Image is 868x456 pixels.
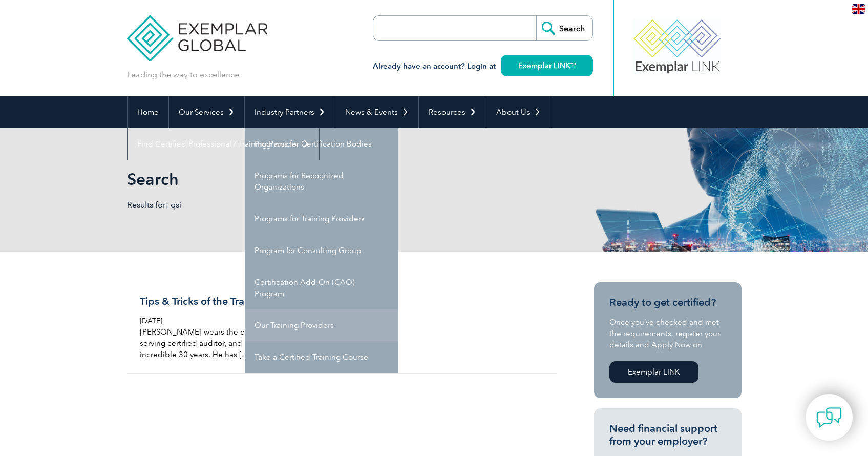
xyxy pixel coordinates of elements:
[245,235,398,266] a: Program for Consulting Group
[852,4,865,14] img: en
[127,282,557,374] a: Tips & Tricks of the Trade – [PERSON_NAME] [DATE] [PERSON_NAME] wears the crown as Exemplar Globa...
[373,60,593,73] h3: Already have an account? Login at
[128,96,168,128] a: Home
[536,16,592,40] input: Search
[245,341,398,373] a: Take a Certified Training Course
[245,160,398,203] a: Programs for Recognized Organizations
[245,96,335,128] a: Industry Partners
[169,96,244,128] a: Our Services
[245,266,398,309] a: Certification Add-On (CAO) Program
[609,361,698,383] a: Exemplar LINK
[245,128,398,160] a: Programs for Certification Bodies
[127,199,434,211] p: Results for: qsi
[127,169,520,189] h1: Search
[245,203,398,235] a: Programs for Training Providers
[816,405,842,430] img: contact-chat.png
[486,96,551,128] a: About Us
[609,317,726,350] p: Once you’ve checked and met the requirements, register your details and Apply Now on
[609,296,726,309] h3: Ready to get certified?
[501,55,593,76] a: Exemplar LINK
[570,63,576,68] img: open_square.png
[140,317,162,325] span: [DATE]
[609,422,726,448] h3: Need financial support from your employer?
[245,309,398,341] a: Our Training Providers
[128,128,319,160] a: Find Certified Professional / Training Provider
[335,96,418,128] a: News & Events
[140,295,383,308] h3: Tips & Tricks of the Trade – [PERSON_NAME]
[419,96,486,128] a: Resources
[127,69,239,80] p: Leading the way to excellence
[140,326,383,360] p: [PERSON_NAME] wears the crown as Exemplar Global’s longest serving certified auditor, and his rel...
